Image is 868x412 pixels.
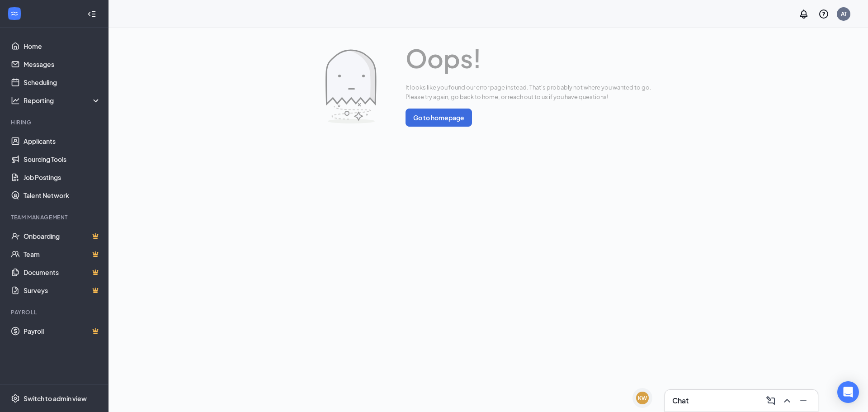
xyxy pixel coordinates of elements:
[406,83,651,101] span: It looks like you found our error page instead. That's probably not where you wanted to go. Pleas...
[765,395,776,406] svg: ComposeMessage
[780,393,794,408] button: ChevronUp
[406,109,472,127] button: Go to homepage
[11,96,20,105] svg: Analysis
[782,395,793,406] svg: ChevronUp
[11,213,99,221] div: Team Management
[24,394,87,403] div: Switch to admin view
[24,150,101,168] a: Sourcing Tools
[24,227,101,245] a: OnboardingCrown
[764,393,778,408] button: ComposeMessage
[24,245,101,263] a: TeamCrown
[10,9,19,18] svg: WorkstreamLogo
[24,168,101,186] a: Job Postings
[798,9,809,19] svg: Notifications
[818,9,829,19] svg: QuestionInfo
[24,73,101,91] a: Scheduling
[24,132,101,150] a: Applicants
[24,55,101,73] a: Messages
[325,49,377,123] img: Error
[24,263,101,281] a: DocumentsCrown
[406,39,651,78] span: Oops!
[638,394,647,402] div: KW
[837,381,859,403] div: Open Intercom Messenger
[24,322,101,340] a: PayrollCrown
[87,9,96,19] svg: Collapse
[24,281,101,299] a: SurveysCrown
[796,393,811,408] button: Minimize
[841,10,847,18] div: AT
[798,395,809,406] svg: Minimize
[11,394,20,403] svg: Settings
[11,308,99,316] div: Payroll
[24,186,101,204] a: Talent Network
[24,37,101,55] a: Home
[24,96,101,105] div: Reporting
[672,396,689,406] h3: Chat
[11,118,99,126] div: Hiring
